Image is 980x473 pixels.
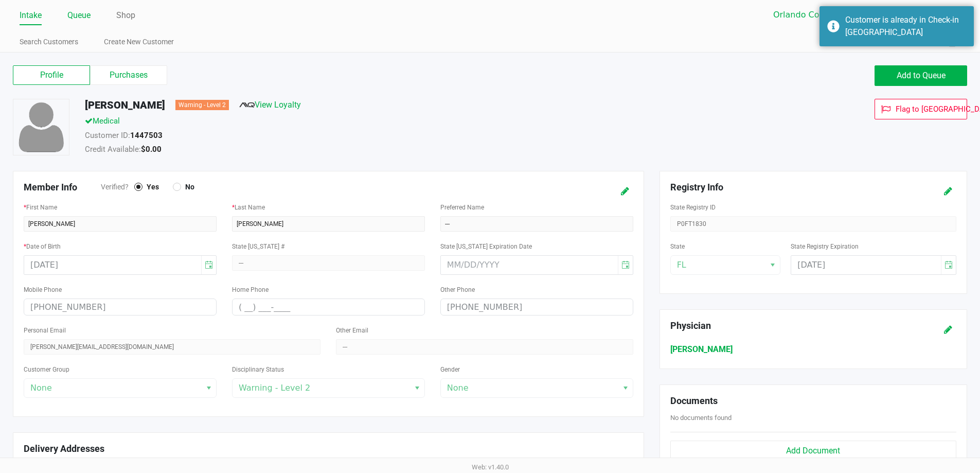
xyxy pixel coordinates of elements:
[24,203,57,212] label: First Name
[232,242,284,251] label: State [US_STATE] #
[90,65,167,85] label: Purchases
[670,182,906,193] h5: Registry Info
[670,395,956,407] h5: Documents
[670,344,956,354] h6: [PERSON_NAME]
[897,71,946,80] span: Add to Queue
[77,115,675,130] div: Medical
[845,14,966,39] div: Customer is already in Check-in Queue
[101,182,134,192] span: Verified?
[472,463,509,471] span: Web: v1.40.0
[85,99,165,111] h5: [PERSON_NAME]
[880,6,895,24] button: Select
[24,242,61,251] label: Date of Birth
[440,203,484,212] label: Preferred Name
[141,145,162,154] strong: $0.00
[232,285,269,294] label: Home Phone
[142,182,159,191] span: Yes
[13,65,90,85] label: Profile
[670,441,956,461] button: Add Document
[773,9,874,21] span: Orlando Colonial WC
[67,8,91,23] a: Queue
[24,365,69,374] label: Customer Group
[175,100,229,110] div: Warning - Level 2
[24,285,62,294] label: Mobile Phone
[77,144,675,158] div: Credit Available:
[116,8,135,23] a: Shop
[670,320,906,331] h5: Physician
[875,65,967,86] button: Add to Queue
[24,326,66,335] label: Personal Email
[20,36,78,48] a: Search Customers
[670,414,732,422] span: No documents found
[232,203,265,212] label: Last Name
[440,365,460,374] label: Gender
[77,130,675,144] div: Customer ID:
[232,365,284,374] label: Disciplinary Status
[239,100,301,110] a: View Loyalty
[440,242,532,251] label: State [US_STATE] Expiration Date
[181,182,194,191] span: No
[440,285,475,294] label: Other Phone
[670,203,716,212] label: State Registry ID
[791,242,859,251] label: State Registry Expiration
[20,8,42,23] a: Intake
[336,326,368,335] label: Other Email
[875,99,967,119] button: Flag to [GEOGRAPHIC_DATA]
[104,36,174,48] a: Create New Customer
[786,446,840,456] span: Add Document
[24,443,633,454] h5: Delivery Addresses
[130,131,163,140] strong: 1447503
[24,182,101,193] h5: Member Info
[670,242,685,251] label: State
